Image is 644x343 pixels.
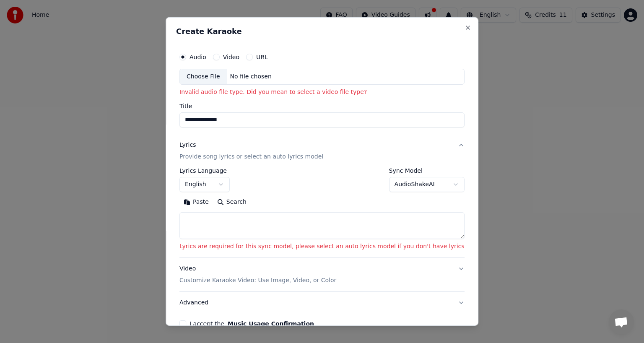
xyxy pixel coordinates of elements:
[190,321,314,327] label: I accept the
[179,168,465,257] div: LyricsProvide song lyrics or select an auto lyrics model
[228,321,314,327] button: I accept the
[179,292,465,314] button: Advanced
[179,141,196,149] div: Lyrics
[179,276,336,285] p: Customize Karaoke Video: Use Image, Video, or Color
[179,168,230,174] label: Lyrics Language
[190,54,206,60] label: Audio
[179,242,465,251] p: Lyrics are required for this sync model, please select an auto lyrics model if you don't have lyrics
[179,153,323,161] p: Provide song lyrics or select an auto lyrics model
[176,28,468,35] h2: Create Karaoke
[389,168,465,174] label: Sync Model
[179,88,465,96] p: Invalid audio file type. Did you mean to select a video file type?
[179,265,336,285] div: Video
[179,134,465,168] button: LyricsProvide song lyrics or select an auto lyrics model
[179,195,213,209] button: Paste
[223,54,239,60] label: Video
[180,69,227,84] div: Choose File
[256,54,268,60] label: URL
[179,103,465,109] label: Title
[213,195,251,209] button: Search
[227,73,275,81] div: No file chosen
[179,258,465,291] button: VideoCustomize Karaoke Video: Use Image, Video, or Color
